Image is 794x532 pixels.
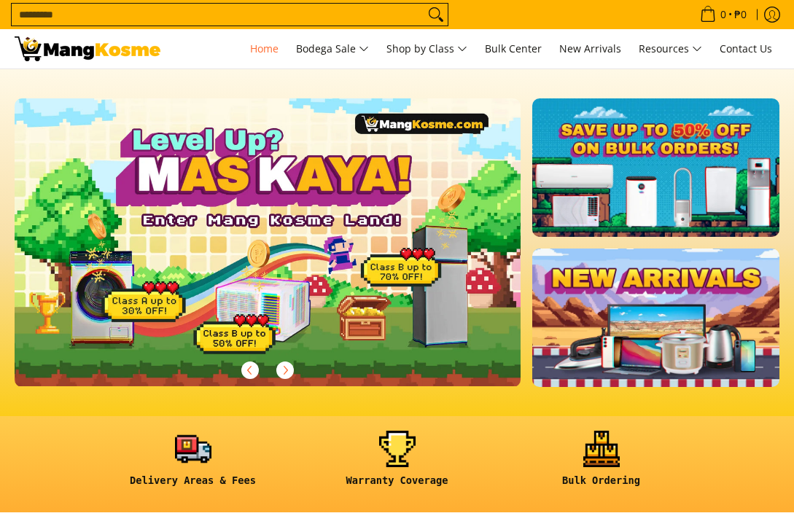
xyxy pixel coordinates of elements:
img: Mang Kosme: Your Home Appliances Warehouse Sale Partner! [15,36,160,61]
a: New Arrivals [552,29,628,69]
span: • [696,7,751,23]
a: Resources [631,29,709,69]
a: <h6><strong>Bulk Ordering</strong></h6> [507,431,696,498]
button: Next [269,354,301,386]
a: More [15,98,567,410]
a: Home [243,29,286,69]
a: <h6><strong>Delivery Areas & Fees</strong></h6> [98,431,288,498]
span: Resources [639,40,702,58]
a: Contact Us [712,29,779,69]
button: Previous [234,354,266,386]
span: ₱0 [732,9,749,20]
a: Bulk Center [478,29,549,69]
span: Home [250,42,279,55]
span: New Arrivals [559,42,621,55]
span: Contact Us [720,42,772,55]
span: 0 [718,9,728,20]
span: Shop by Class [386,40,467,58]
span: Bulk Center [485,42,542,55]
nav: Main Menu [175,29,779,69]
span: Bodega Sale [296,40,369,58]
button: Search [424,4,448,26]
a: Bodega Sale [289,29,376,69]
a: Shop by Class [379,29,475,69]
a: <h6><strong>Warranty Coverage</strong></h6> [303,431,492,498]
